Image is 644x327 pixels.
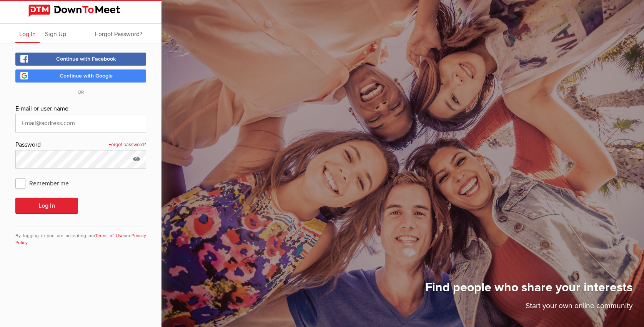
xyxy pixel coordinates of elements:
button: Log In [15,198,78,214]
div: By logging in you are accepting our and [15,226,146,246]
span: Continue with Facebook [56,56,116,62]
a: Continue with Facebook [15,53,146,66]
div: E-mail or user name [15,104,146,114]
p: Start your own online community [425,301,632,315]
span: Sign Up [45,30,66,38]
a: Forgot Password? [91,24,146,43]
span: OR [70,89,92,95]
a: Sign Up [41,24,70,43]
a: Log In [15,24,40,43]
a: Forgot password? [108,140,146,150]
a: Continue with Google [15,69,146,83]
input: Email@address.com [15,114,146,132]
span: Forgot Password? [95,30,142,38]
span: Log In [19,30,36,38]
h1: Find people who share your interests [425,280,632,301]
img: DownToMeet [28,5,133,17]
div: Password [15,140,146,150]
span: Continue with Google [60,73,113,79]
span: Remember me [15,176,77,190]
a: Terms of Use [95,233,124,239]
